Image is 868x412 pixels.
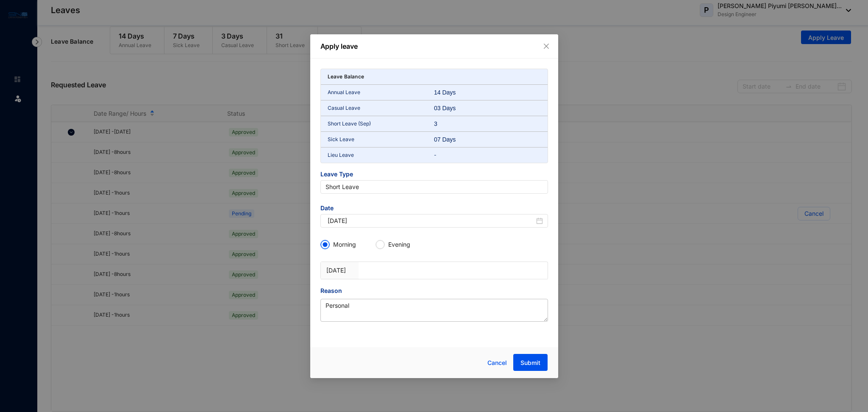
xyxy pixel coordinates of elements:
[328,88,434,97] p: Annual Leave
[328,104,434,112] p: Casual Leave
[328,72,364,81] p: Leave Balance
[513,354,548,371] button: Submit
[481,354,513,371] button: Cancel
[328,216,534,225] input: Start Date
[328,135,434,144] p: Sick Leave
[434,151,541,159] p: -
[434,120,470,128] div: 3
[434,88,470,97] div: 14 Days
[542,42,551,51] button: Close
[328,151,434,159] p: Lieu Leave
[388,240,410,249] p: Evening
[320,41,548,51] p: Apply leave
[520,359,540,367] span: Submit
[543,43,550,50] span: close
[333,240,356,249] p: Morning
[320,170,548,180] span: Leave Type
[328,120,434,128] p: Short Leave (Sep)
[320,204,548,214] span: Date
[487,358,507,367] span: Cancel
[434,135,470,144] div: 07 Days
[325,181,543,193] span: Short Leave
[434,104,470,112] div: 03 Days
